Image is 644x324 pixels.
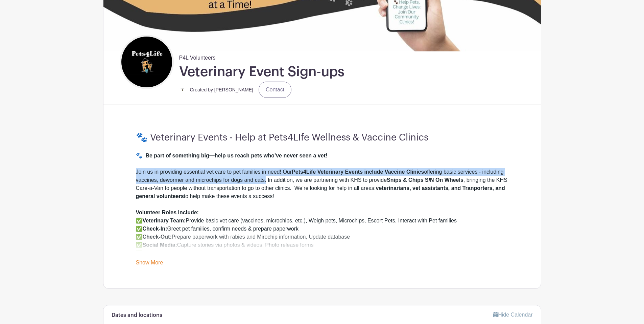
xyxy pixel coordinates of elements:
[143,234,172,240] strong: Check-Out:
[179,51,216,62] span: P4L Volunteers
[136,209,508,265] div: ✅ Provide basic vet care (vaccines, microchips, etc.), Weigh pets, Microchips, Escort Pets, Inter...
[136,153,328,158] strong: 🐾 Be part of something big—help us reach pets who’ve never seen a vet!
[190,87,254,92] small: Created by [PERSON_NAME]
[121,37,172,87] img: square%20black%20logo%20FB%20profile.jpg
[143,218,186,223] strong: Veterinary Team:
[143,250,207,256] strong: Transporters/Assistants:
[136,210,199,215] strong: Volunteer Roles Include:
[179,86,186,93] img: small%20square%20logo.jpg
[136,132,508,144] h3: 🐾 Veterinary Events - Help at Pets4LIfe Wellness & Vaccine Clinics
[493,312,532,318] a: Hide Calendar
[112,312,162,319] h6: Dates and locations
[136,168,508,209] div: Join us in providing essential vet care to pet families in need! Our offering basic services - in...
[179,63,344,80] h1: Veterinary Event Sign-ups
[387,177,463,183] strong: Snips & Chips S/N On Wheels
[143,242,177,248] strong: Social Media:
[136,260,163,268] a: Show More
[259,82,291,98] a: Contact
[143,226,167,232] strong: Check-In:
[292,169,424,175] strong: Pets4Life Veterinary Events include Vaccine Clinics
[136,185,505,199] strong: veterinarians, vet assistants, and Tranporters, and general volunteers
